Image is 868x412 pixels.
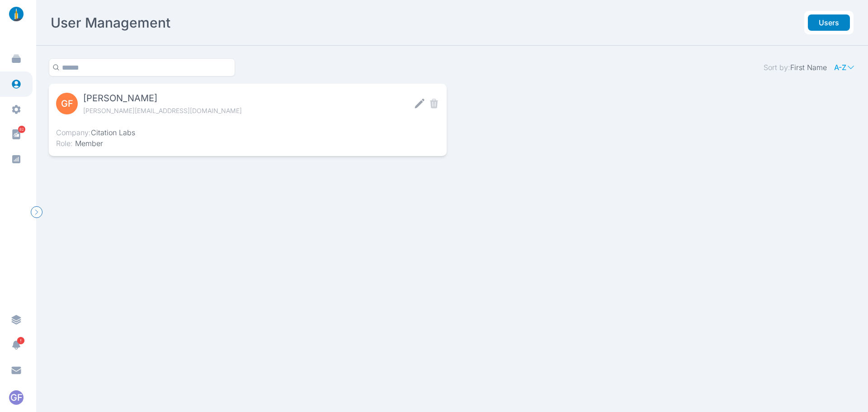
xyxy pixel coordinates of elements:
button: Users [808,14,850,31]
span: Company: [56,128,91,137]
p: Citation Labs [56,127,135,138]
span: [PERSON_NAME] [83,91,278,105]
span: Sort by: [764,63,790,72]
span: 82 [18,126,25,133]
span: [PERSON_NAME][EMAIL_ADDRESS][DOMAIN_NAME] [83,105,278,116]
p: A-Z [834,63,846,72]
h2: User Management [51,14,170,31]
img: linklaunch_small.2ae18699.png [5,7,27,21]
p: Member [56,138,103,149]
button: A-Z [834,63,855,72]
div: GF [56,93,78,114]
span: Role: [56,139,73,148]
p: First Name [764,63,827,72]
